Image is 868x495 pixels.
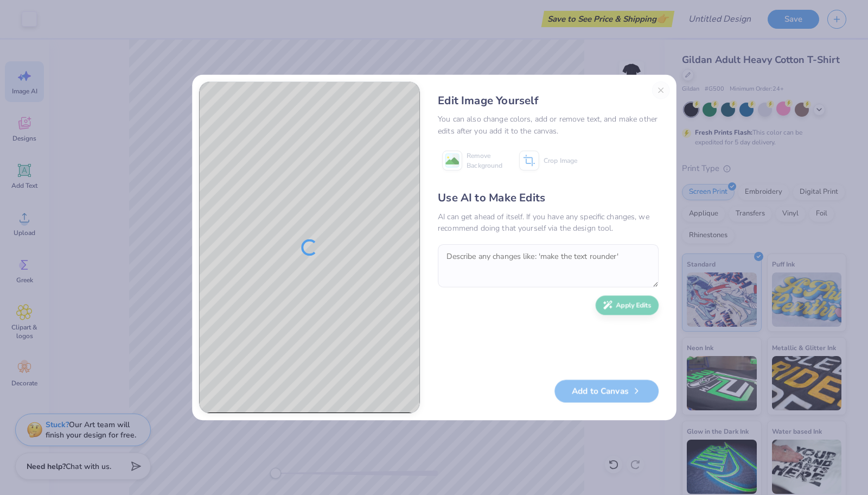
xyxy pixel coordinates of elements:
[543,156,577,166] span: Crop Image
[438,147,507,174] button: Remove Background
[438,190,659,207] div: Use AI to Make Edits
[438,92,659,109] div: Edit Image Yourself
[438,113,659,137] div: You can also change colors, add or remove text, and make other edits after you add it to the canvas.
[514,147,584,174] button: Crop Image
[438,211,659,234] div: AI can get ahead of itself. If you have any specific changes, we recommend doing that yourself vi...
[467,151,502,171] span: Remove Background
